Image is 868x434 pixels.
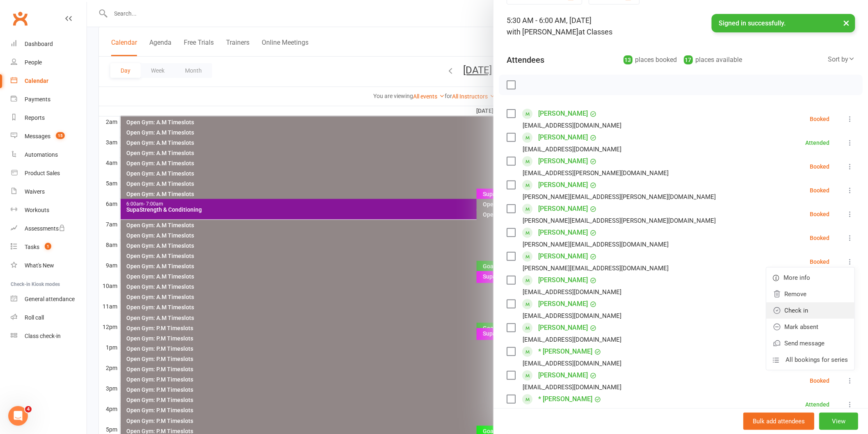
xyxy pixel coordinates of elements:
[11,127,87,146] a: Messages 15
[11,219,87,238] a: Assessments
[810,116,829,122] div: Booked
[11,290,87,308] a: General attendance kiosk mode
[25,78,48,84] div: Calendar
[538,131,588,144] a: [PERSON_NAME]
[538,345,592,358] a: * [PERSON_NAME]
[523,311,621,321] div: [EMAIL_ADDRESS][DOMAIN_NAME]
[11,238,87,256] a: Tasks 1
[624,54,677,66] div: places booked
[523,192,716,202] div: [PERSON_NAME][EMAIL_ADDRESS][PERSON_NAME][DOMAIN_NAME]
[25,170,60,176] div: Product Sales
[538,107,588,120] a: [PERSON_NAME]
[56,132,65,139] span: 15
[523,334,621,345] div: [EMAIL_ADDRESS][DOMAIN_NAME]
[25,225,65,232] div: Assessments
[11,146,87,164] a: Automations
[25,244,39,250] div: Tasks
[538,202,588,215] a: [PERSON_NAME]
[684,54,742,66] div: places available
[25,151,58,158] div: Automations
[719,19,786,27] span: Signed in successfully.
[25,41,53,47] div: Dashboard
[538,321,588,334] a: [PERSON_NAME]
[766,302,854,319] a: Check in
[766,270,854,286] a: More info
[810,259,829,265] div: Booked
[810,211,829,217] div: Booked
[538,178,588,192] a: [PERSON_NAME]
[11,201,87,219] a: Workouts
[523,144,621,155] div: [EMAIL_ADDRESS][DOMAIN_NAME]
[523,358,621,369] div: [EMAIL_ADDRESS][DOMAIN_NAME]
[810,378,829,384] div: Booked
[810,164,829,169] div: Booked
[25,114,45,121] div: Reports
[25,188,45,195] div: Waivers
[11,90,87,109] a: Payments
[25,314,44,321] div: Roll call
[25,406,32,413] span: 4
[25,133,50,139] div: Messages
[11,109,87,127] a: Reports
[11,308,87,327] a: Roll call
[538,393,592,406] a: * [PERSON_NAME]
[810,187,829,193] div: Booked
[10,8,30,29] a: Clubworx
[786,355,848,365] span: All bookings for series
[538,274,588,287] a: [PERSON_NAME]
[538,226,588,239] a: [PERSON_NAME]
[11,327,87,345] a: Class kiosk mode
[523,263,669,274] div: [PERSON_NAME][EMAIL_ADDRESS][DOMAIN_NAME]
[11,35,87,53] a: Dashboard
[523,287,621,297] div: [EMAIL_ADDRESS][DOMAIN_NAME]
[25,296,75,302] div: General attendance
[538,369,588,382] a: [PERSON_NAME]
[523,239,669,250] div: [PERSON_NAME][EMAIL_ADDRESS][DOMAIN_NAME]
[805,140,829,146] div: Attended
[25,207,49,213] div: Workouts
[8,406,28,426] iframe: Intercom live chat
[11,164,87,183] a: Product Sales
[25,333,61,339] div: Class check-in
[766,352,854,368] a: All bookings for series
[11,256,87,275] a: What's New
[523,215,716,226] div: [PERSON_NAME][EMAIL_ADDRESS][PERSON_NAME][DOMAIN_NAME]
[25,262,54,269] div: What's New
[507,54,544,66] div: Attendees
[828,54,855,65] div: Sort by
[523,120,621,131] div: [EMAIL_ADDRESS][DOMAIN_NAME]
[538,250,588,263] a: [PERSON_NAME]
[684,55,693,64] div: 17
[11,53,87,72] a: People
[766,319,854,335] a: Mark absent
[538,297,588,311] a: [PERSON_NAME]
[523,168,669,178] div: [EMAIL_ADDRESS][PERSON_NAME][DOMAIN_NAME]
[805,402,829,407] div: Attended
[743,413,814,430] button: Bulk add attendees
[783,273,810,283] span: More info
[523,382,621,393] div: [EMAIL_ADDRESS][DOMAIN_NAME]
[538,155,588,168] a: [PERSON_NAME]
[25,59,42,66] div: People
[766,335,854,352] a: Send message
[25,96,50,103] div: Payments
[45,243,51,250] span: 1
[810,235,829,241] div: Booked
[839,14,854,32] button: ×
[819,413,858,430] button: View
[624,55,633,64] div: 13
[11,183,87,201] a: Waivers
[11,72,87,90] a: Calendar
[766,286,854,302] a: Remove
[523,406,621,416] div: [EMAIL_ADDRESS][DOMAIN_NAME]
